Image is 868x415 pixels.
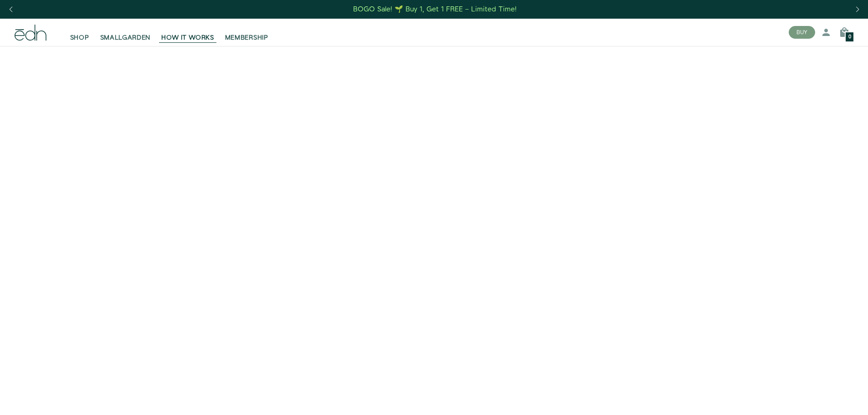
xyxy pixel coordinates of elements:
[220,22,274,42] a: MEMBERSHIP
[65,22,95,42] a: SHOP
[161,33,214,42] span: HOW IT WORKS
[789,26,815,39] button: BUY
[95,22,156,42] a: SMALLGARDEN
[352,2,518,16] a: BOGO Sale! 🌱 Buy 1, Get 1 FREE – Limited Time!
[848,35,851,40] span: 0
[353,5,517,14] div: BOGO Sale! 🌱 Buy 1, Get 1 FREE – Limited Time!
[100,33,151,42] span: SMALLGARDEN
[156,22,219,42] a: HOW IT WORKS
[225,33,268,42] span: MEMBERSHIP
[70,33,89,42] span: SHOP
